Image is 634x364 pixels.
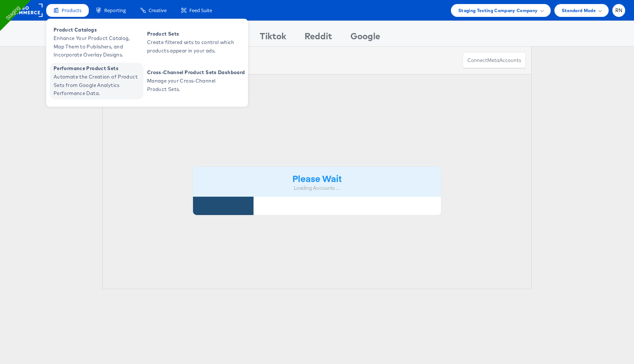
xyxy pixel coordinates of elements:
a: Product Catalogs Enhance Your Product Catalog, Map Them to Publishers, and Incorporate Overlay De... [50,24,143,61]
div: Google [350,30,380,46]
button: ConnectmetaAccounts [463,52,526,69]
a: Product Sets Create filtered sets to control which products appear in your ads. [143,24,237,61]
span: Creative [149,7,167,14]
span: Reporting [104,7,126,14]
span: Staging Testing Company Company [458,7,538,14]
span: Manage your Cross-Channel Product Sets. [147,77,235,94]
span: Cross-Channel Product Sets Dashboard [147,68,245,77]
span: Enhance Your Product Catalog, Map Them to Publishers, and Incorporate Overlay Designs. [54,34,142,59]
span: Products [62,7,81,14]
span: Product Catalogs [54,26,142,34]
div: Loading Accounts .... [198,185,436,192]
span: meta [487,57,499,64]
span: Feed Suite [189,7,212,14]
strong: Please Wait [292,172,342,184]
span: Create filtered sets to control which products appear in your ads. [147,38,235,55]
span: Automate the Creation of Product Sets from Google Analytics Performance Data. [54,73,142,98]
div: Tiktok [260,30,286,46]
span: Standard Mode [562,7,596,14]
span: Performance Product Sets [54,64,142,73]
a: Cross-Channel Product Sets Dashboard Manage your Cross-Channel Product Sets. [143,63,247,99]
a: Performance Product Sets Automate the Creation of Product Sets from Google Analytics Performance ... [50,63,143,99]
div: Reddit [305,30,332,46]
span: RN [615,8,623,13]
span: Product Sets [147,30,235,38]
